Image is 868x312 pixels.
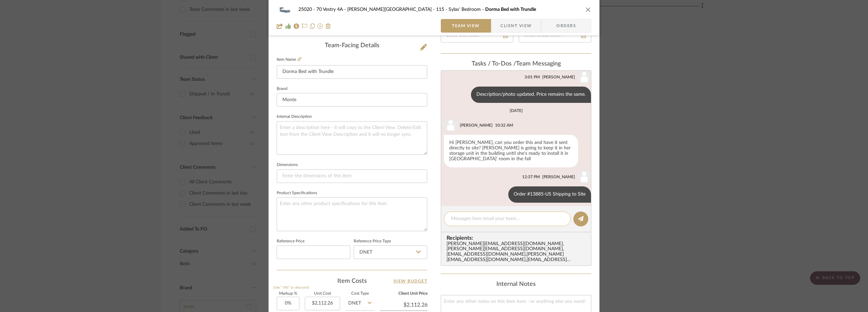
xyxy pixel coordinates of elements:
[277,191,317,195] label: Product Specifications
[441,281,591,288] div: Internal Notes
[277,240,304,243] label: Reference Price
[393,277,428,285] a: View Budget
[298,7,436,12] span: 25020 - 70 Vestry 4A - [PERSON_NAME][GEOGRAPHIC_DATA]
[522,174,540,180] div: 12:37 PM
[277,277,427,285] div: Item Costs
[277,87,288,91] label: Brand
[277,93,427,107] input: Enter Brand
[436,7,485,12] span: 115 - Sylas' Bedroom
[277,169,427,183] input: Enter the dimensions of this item
[354,240,391,243] label: Reference Price Type
[325,23,331,29] img: Remove from project
[585,6,591,13] button: close
[444,135,578,167] div: Hi [PERSON_NAME], can you order this and have it sent directly to site? [PERSON_NAME] is going to...
[577,170,591,184] img: user_avatar.png
[549,19,584,33] span: Orders
[346,292,374,295] label: Cost Type
[277,65,427,79] input: Enter Item Name
[452,19,480,33] span: Team View
[495,122,513,128] div: 10:32 AM
[471,87,591,103] div: Description/photo updated. Price remains the same.
[277,57,301,62] label: Item Name
[380,292,428,295] label: Client Unit Price
[277,292,299,295] label: Markup %
[542,174,575,180] div: [PERSON_NAME]
[277,163,298,167] label: Dimensions
[510,108,523,113] div: [DATE]
[277,115,312,118] label: Internal Description
[485,7,536,12] span: Dorma Bed with Trundle
[508,186,591,203] div: Order #13885-US Shipping to Site
[542,74,575,80] div: [PERSON_NAME]
[447,235,588,241] span: Recipients:
[460,122,493,128] div: [PERSON_NAME]
[277,3,293,16] img: a1400d9d-2584-49dc-909e-6e71d6fcc5f2_48x40.jpg
[500,19,532,33] span: Client View
[447,241,588,263] div: [PERSON_NAME][EMAIL_ADDRESS][DOMAIN_NAME] , [PERSON_NAME][EMAIL_ADDRESS][DOMAIN_NAME] , [EMAIL_AD...
[525,74,540,80] div: 3:01 PM
[305,292,340,295] label: Unit Cost
[444,118,457,132] img: user_avatar.png
[441,60,591,68] div: team Messaging
[577,70,591,84] img: user_avatar.png
[472,61,516,67] span: Tasks / To-Dos /
[277,42,427,50] div: Team-Facing Details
